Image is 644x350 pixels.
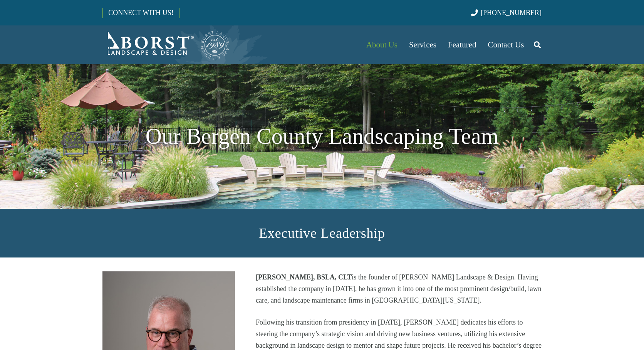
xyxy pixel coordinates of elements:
h2: Executive Leadership [102,223,542,244]
span: Contact Us [488,40,524,49]
a: [PHONE_NUMBER] [471,9,542,17]
span: Featured [448,40,476,49]
span: [PHONE_NUMBER] [481,9,542,17]
h1: Our Bergen County Landscaping Team [102,119,542,153]
a: Contact Us [482,25,530,64]
a: Featured [442,25,482,64]
span: About Us [366,40,397,49]
strong: [PERSON_NAME], BSLA, CLT [256,273,352,281]
a: About Us [361,25,403,64]
a: Search [530,35,545,54]
a: Services [403,25,442,64]
span: Services [409,40,436,49]
a: CONNECT WITH US! [103,3,179,22]
p: is the founder of [PERSON_NAME] Landscape & Design. Having established the company in [DATE], he ... [256,271,542,306]
a: Borst-Logo [102,29,230,60]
